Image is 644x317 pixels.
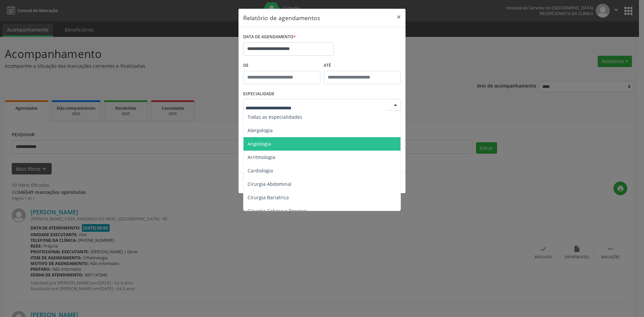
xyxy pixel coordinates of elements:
[248,154,275,160] span: Arritmologia
[392,9,406,25] button: Close
[243,32,296,42] label: DATA DE AGENDAMENTO
[248,167,273,174] span: Cardiologia
[248,141,271,147] span: Angiologia
[243,13,320,22] h5: Relatório de agendamentos
[243,89,274,99] label: ESPECIALIDADE
[248,208,307,214] span: Cirurgia Cabeça e Pescoço
[248,114,302,120] span: Todas as especialidades
[324,60,401,71] label: ATÉ
[243,60,320,71] label: De
[248,181,291,187] span: Cirurgia Abdominal
[248,194,289,201] span: Cirurgia Bariatrica
[248,127,273,134] span: Alergologia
